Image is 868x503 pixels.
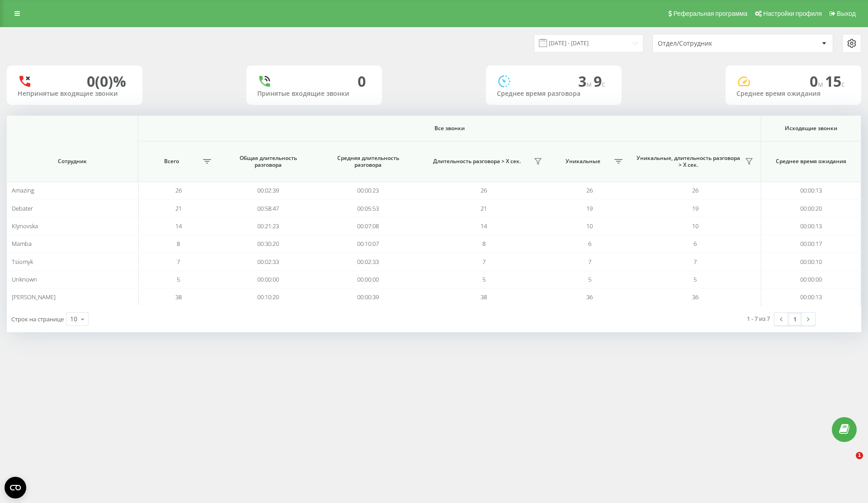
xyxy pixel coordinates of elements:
td: 00:30:20 [218,235,318,253]
td: 00:00:39 [318,288,418,306]
span: 8 [177,240,180,248]
td: 00:00:00 [218,271,318,288]
span: 6 [693,240,697,248]
td: 00:00:13 [761,217,861,235]
span: Всего [143,158,200,165]
span: 9 [594,71,605,91]
span: 36 [586,293,593,301]
span: 5 [693,275,697,283]
span: 21 [481,204,487,212]
span: Уникальные, длительность разговора > Х сек. [634,155,742,169]
span: 7 [177,258,180,266]
div: Среднее время ожидания [736,90,850,98]
span: 26 [586,186,593,194]
td: 00:05:53 [318,199,418,217]
div: 0 (0)% [87,73,126,90]
span: 7 [693,258,697,266]
span: Сотрудник [18,158,127,165]
span: 19 [586,204,593,212]
span: Mamba [12,240,32,248]
span: 38 [481,293,487,301]
td: 00:00:20 [761,199,861,217]
div: Принятые входящие звонки [257,90,371,98]
span: Уникальные [554,158,612,165]
span: Amazing [12,186,34,194]
td: 00:00:10 [761,253,861,270]
span: 5 [588,275,591,283]
td: 00:02:33 [218,253,318,270]
span: 6 [588,240,591,248]
span: м [586,79,594,89]
span: c [602,79,605,89]
span: 7 [482,258,486,266]
td: 00:07:08 [318,217,418,235]
span: 14 [481,222,487,230]
span: Unknown [12,275,37,283]
span: Средняя длительность разговора [327,155,409,169]
span: Все звонки [174,125,726,132]
span: 10 [586,222,593,230]
span: 5 [482,275,486,283]
span: Tsiomyk [12,258,33,266]
span: 36 [692,293,698,301]
td: 00:02:33 [318,253,418,270]
div: 10 [70,315,77,324]
td: 00:21:23 [218,217,318,235]
span: Выход [837,10,856,17]
td: 00:00:23 [318,182,418,199]
span: 15 [825,71,845,91]
td: 00:00:17 [761,235,861,253]
div: Отдел/Сотрудник [658,40,766,47]
div: Среднее время разговора [497,90,611,98]
span: Настройки профиля [763,10,822,17]
td: 00:58:47 [218,199,318,217]
span: 19 [692,204,698,212]
span: Строк на странице [11,315,64,323]
span: 21 [175,204,182,212]
td: 00:02:39 [218,182,318,199]
span: Исходящие звонки [770,125,852,132]
div: 0 [358,73,366,90]
span: Общая длительность разговора [227,155,309,169]
td: 00:00:00 [761,271,861,288]
div: Непринятые входящие звонки [18,90,132,98]
span: 1 [856,452,863,459]
span: Длительность разговора > Х сек. [423,158,531,165]
span: 7 [588,258,591,266]
span: Debater [12,204,33,212]
span: 3 [578,71,594,91]
span: 0 [810,71,825,91]
span: Среднее время ожидания [770,158,852,165]
span: 38 [175,293,182,301]
span: 14 [175,222,182,230]
iframe: Intercom live chat [837,452,859,474]
td: 00:00:00 [318,271,418,288]
td: 00:00:13 [761,288,861,306]
span: 26 [481,186,487,194]
span: 26 [175,186,182,194]
div: 1 - 7 из 7 [747,314,770,323]
span: Реферальная программа [673,10,747,17]
span: 8 [482,240,486,248]
span: [PERSON_NAME] [12,293,56,301]
td: 00:00:13 [761,182,861,199]
button: Open CMP widget [5,477,26,498]
a: 1 [788,313,802,325]
td: 00:10:07 [318,235,418,253]
span: м [818,79,825,89]
td: 00:10:20 [218,288,318,306]
span: Klynovska [12,222,38,230]
span: 5 [177,275,180,283]
span: 10 [692,222,698,230]
span: c [841,79,845,89]
span: 26 [692,186,698,194]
